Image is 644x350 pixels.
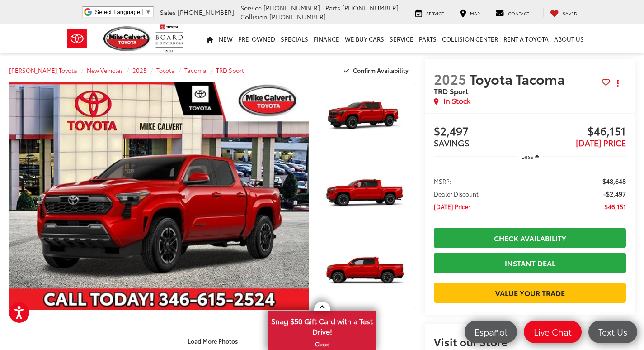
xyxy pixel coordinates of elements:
[470,326,512,337] span: Español
[235,24,278,53] a: Pre-Owned
[434,125,530,139] span: $2,497
[602,177,626,186] span: $48,648
[434,69,466,88] span: 2025
[353,66,409,74] span: Confirm Availability
[470,69,568,88] span: Toyota Tacoma
[184,66,207,74] a: Tacoma
[318,81,417,155] img: 2025 Toyota Tacoma TRD Sport
[160,8,176,17] span: Sales
[339,62,416,78] button: Confirm Availability
[434,283,626,303] a: Value Your Trade
[311,24,342,53] a: Finance
[342,3,399,12] span: [PHONE_NUMBER]
[530,125,626,139] span: $46,151
[142,9,143,15] span: ​
[434,189,479,198] span: Dealer Discount
[529,326,576,337] span: Live Chat
[453,8,487,17] a: Map
[325,3,340,12] span: Parts
[240,3,262,12] span: Service
[489,8,536,17] a: Contact
[610,75,626,91] button: Actions
[278,24,311,53] a: Specials
[95,9,151,15] a: Select Language​
[269,312,376,339] span: Snag $50 Gift Card with a Test Drive!
[216,24,235,53] a: New
[319,159,416,232] a: Expand Photo 2
[318,158,417,233] img: 2025 Toyota Tacoma TRD Sport
[594,326,632,337] span: Text Us
[318,236,417,311] img: 2025 Toyota Tacoma TRD Sport
[434,253,626,273] a: Instant Deal
[103,26,151,51] img: Mike Calvert Toyota
[319,237,416,310] a: Expand Photo 3
[434,137,470,149] span: SAVINGS
[319,82,416,154] a: Expand Photo 1
[181,333,244,349] button: Load More Photos
[604,202,626,211] span: $46,151
[563,10,578,17] span: Saved
[434,336,626,347] h2: Visit our Store
[524,321,582,343] a: Live Chat
[145,9,151,15] span: ▼
[434,228,626,248] a: Check Availability
[434,177,451,186] span: MSRP:
[465,321,517,343] a: Español
[95,9,140,15] span: Select Language
[551,24,587,53] a: About Us
[603,189,626,198] span: -$2,497
[269,12,326,21] span: [PHONE_NUMBER]
[178,8,234,17] span: [PHONE_NUMBER]
[443,96,470,106] span: In Stock
[576,137,626,149] span: [DATE] PRICE
[87,66,123,74] a: New Vehicles
[240,12,268,21] span: Collision
[434,202,470,211] span: [DATE] Price:
[470,10,480,17] span: Map
[508,10,529,17] span: Contact
[426,10,444,17] span: Service
[588,321,637,343] a: Text Us
[387,24,416,53] a: Service
[60,24,94,53] img: Toyota
[342,24,387,53] a: WE BUY CARS
[409,8,451,17] a: Service
[543,8,584,17] a: My Saved Vehicles
[132,66,147,74] a: 2025
[501,24,551,53] a: Rent a Toyota
[521,152,533,160] span: Less
[9,82,309,310] a: Expand Photo 0
[6,81,312,311] img: 2025 Toyota Tacoma TRD Sport
[156,66,175,74] a: Toyota
[204,24,216,53] a: Home
[439,24,501,53] a: Collision Center
[216,66,244,74] a: TRD Sport
[517,148,544,164] button: Less
[9,66,77,74] a: [PERSON_NAME] Toyota
[617,80,619,87] span: dropdown dots
[416,24,439,53] a: Parts
[434,86,468,96] span: TRD Sport
[263,3,320,12] span: [PHONE_NUMBER]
